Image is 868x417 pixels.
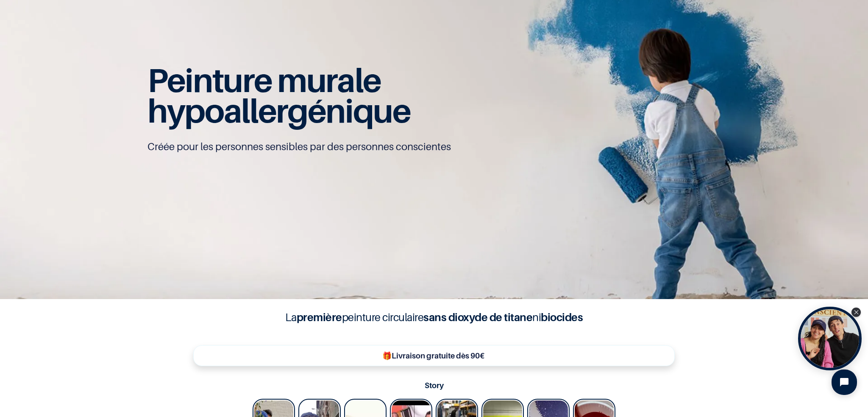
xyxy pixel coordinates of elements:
[798,307,862,370] div: Open Tolstoy
[798,307,862,370] div: Open Tolstoy widget
[541,311,583,324] b: biocides
[798,307,862,370] div: Tolstoy bubble widget
[382,351,484,360] b: 🎁Livraison gratuite dès 90€
[264,309,604,325] h4: La peinture circulaire ni
[423,311,532,324] b: sans dioxyde de titane
[147,91,411,130] span: hypoallergénique
[147,60,381,100] span: Peinture murale
[851,308,861,317] div: Close Tolstoy widget
[824,362,864,402] iframe: Tidio Chat
[297,311,342,324] b: première
[147,140,721,154] p: Créée pour les personnes sensibles par des personnes conscientes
